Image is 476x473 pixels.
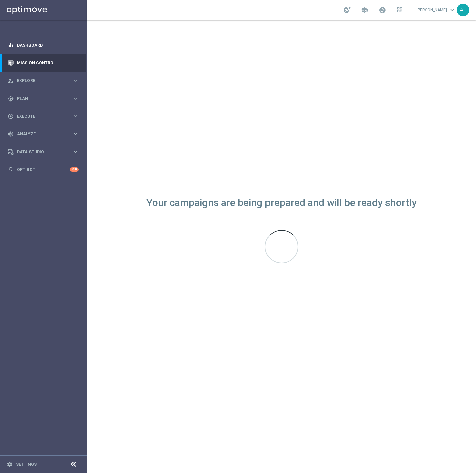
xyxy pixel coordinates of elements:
[72,149,79,155] i: keyboard_arrow_right
[7,78,79,83] button: person_search Explore keyboard_arrow_right
[416,5,457,15] a: [PERSON_NAME]keyboard_arrow_down
[17,132,72,136] span: Analyze
[8,131,14,137] i: track_changes
[8,78,72,84] div: Explore
[457,4,469,16] div: AL
[8,42,14,48] i: equalizer
[8,131,72,137] div: Analyze
[17,161,70,178] a: Optibot
[7,149,79,155] button: Data Studio keyboard_arrow_right
[70,167,79,172] div: +10
[72,131,79,137] i: keyboard_arrow_right
[8,161,79,178] div: Optibot
[7,461,13,467] i: settings
[8,167,14,173] i: lightbulb
[146,200,417,206] div: Your campaigns are being prepared and will be ready shortly
[7,114,79,119] button: play_circle_outline Execute keyboard_arrow_right
[17,36,79,54] a: Dashboard
[449,6,456,14] span: keyboard_arrow_down
[72,113,79,119] i: keyboard_arrow_right
[8,36,79,54] div: Dashboard
[8,113,14,119] i: play_circle_outline
[361,6,368,14] span: school
[17,114,72,118] span: Execute
[17,54,79,72] a: Mission Control
[7,167,79,172] button: lightbulb Optibot +10
[8,78,14,84] i: person_search
[7,43,79,48] button: equalizer Dashboard
[8,96,14,102] i: gps_fixed
[72,77,79,84] i: keyboard_arrow_right
[7,60,79,66] button: Mission Control
[72,95,79,102] i: keyboard_arrow_right
[17,97,72,101] span: Plan
[8,113,72,119] div: Execute
[17,150,72,154] span: Data Studio
[17,79,72,83] span: Explore
[8,54,79,72] div: Mission Control
[16,462,37,466] a: Settings
[7,131,79,137] button: track_changes Analyze keyboard_arrow_right
[8,96,72,102] div: Plan
[7,96,79,101] button: gps_fixed Plan keyboard_arrow_right
[8,149,72,155] div: Data Studio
